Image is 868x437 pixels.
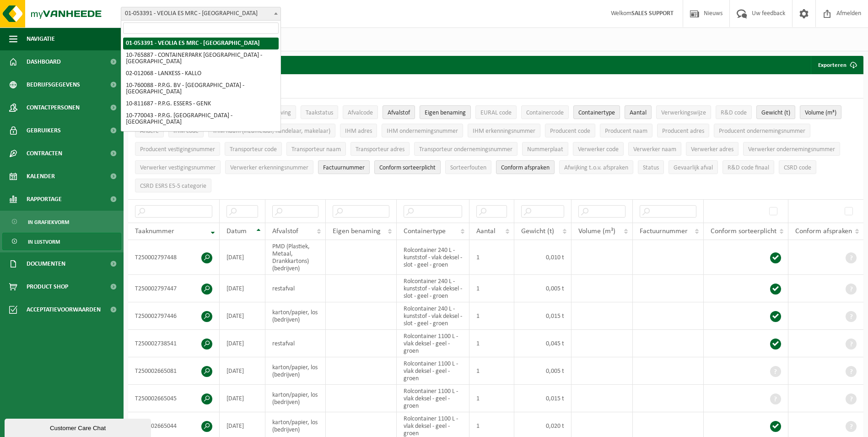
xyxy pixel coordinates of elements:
[404,228,446,235] span: Containertype
[748,146,835,153] span: Verwerker ondernemingsnummer
[476,228,496,235] span: Aantal
[600,124,652,137] button: Producent naamProducent naam: Activate to sort
[669,160,718,174] button: Gevaarlijk afval : Activate to sort
[545,124,595,137] button: Producent codeProducent code: Activate to sort
[387,128,458,135] span: IHM ondernemingsnummer
[230,164,308,171] span: Verwerker erkenningsnummer
[135,160,221,174] button: Verwerker vestigingsnummerVerwerker vestigingsnummer: Activate to sort
[265,330,326,357] td: restafval
[318,160,370,174] button: FactuurnummerFactuurnummer: Activate to sort
[743,142,840,156] button: Verwerker ondernemingsnummerVerwerker ondernemingsnummer: Activate to sort
[662,128,704,135] span: Producent adres
[350,142,410,156] button: Transporteur adresTransporteur adres: Activate to sort
[123,49,279,68] li: 10-765887 - CONTAINERPARK [GEOGRAPHIC_DATA] - [GEOGRAPHIC_DATA]
[28,213,69,231] span: In grafiekvorm
[631,10,674,17] strong: SALES SUPPORT
[501,164,550,171] span: Conform afspraken
[397,385,469,412] td: Rolcontainer 1100 L - vlak deksel - geel - groen
[140,146,215,153] span: Producent vestigingsnummer
[301,105,338,119] button: TaakstatusTaakstatus: Activate to sort
[27,252,65,275] span: Documenten
[135,142,220,156] button: Producent vestigingsnummerProducent vestigingsnummer: Activate to sort
[638,160,664,174] button: StatusStatus: Activate to sort
[397,240,469,275] td: Rolcontainer 240 L - kunststof - vlak deksel - slot - geel - groen
[716,105,752,119] button: R&D codeR&amp;D code: Activate to sort
[128,302,220,330] td: T250002797446
[220,357,265,385] td: [DATE]
[711,228,776,235] span: Conform sorteerplicht
[27,73,80,96] span: Bedrijfsgegevens
[128,357,220,385] td: T250002665081
[123,80,279,98] li: 10-760088 - P.P.G. BV - [GEOGRAPHIC_DATA] - [GEOGRAPHIC_DATA]
[469,302,514,330] td: 1
[128,385,220,412] td: T250002665045
[397,302,469,330] td: Rolcontainer 240 L - kunststof - vlak deksel - slot - geel - groen
[714,124,810,137] button: Producent ondernemingsnummerProducent ondernemingsnummer: Activate to sort
[140,164,216,171] span: Verwerker vestigingsnummer
[625,105,652,119] button: AantalAantal: Activate to sort
[469,357,514,385] td: 1
[383,105,415,119] button: AfvalstofAfvalstof: Activate to sort
[445,160,491,174] button: SorteerfoutenSorteerfouten: Activate to sort
[306,109,333,116] span: Taakstatus
[573,105,620,119] button: ContainertypeContainertype: Activate to sort
[286,142,346,156] button: Transporteur naamTransporteur naam: Activate to sort
[230,146,277,153] span: Transporteur code
[123,110,279,128] li: 10-770043 - P.P.G. [GEOGRAPHIC_DATA] - [GEOGRAPHIC_DATA]
[805,109,836,116] span: Volume (m³)
[123,98,279,110] li: 10-811687 - P.P.G. ESSERS - GENK
[272,228,298,235] span: Afvalstof
[27,298,101,321] span: Acceptatievoorwaarden
[333,228,381,235] span: Eigen benaming
[220,302,265,330] td: [DATE]
[522,142,568,156] button: NummerplaatNummerplaat: Activate to sort
[356,146,404,153] span: Transporteur adres
[521,105,569,119] button: ContainercodeContainercode: Activate to sort
[5,417,153,437] iframe: chat widget
[514,240,571,275] td: 0,010 t
[779,160,816,174] button: CSRD codeCSRD code: Activate to sort
[514,275,571,302] td: 0,005 t
[382,124,463,137] button: IHM ondernemingsnummerIHM ondernemingsnummer: Activate to sort
[27,119,61,142] span: Gebruikers
[27,142,62,165] span: Contracten
[527,146,563,153] span: Nummerplaat
[265,357,326,385] td: karton/papier, los (bedrijven)
[135,179,211,192] button: CSRD ESRS E5-5 categorieCSRD ESRS E5-5 categorie: Activate to sort
[265,302,326,330] td: karton/papier, los (bedrijven)
[728,164,769,171] span: R&D code finaal
[761,109,790,116] span: Gewicht (t)
[2,233,121,250] a: In lijstvorm
[225,160,313,174] button: Verwerker erkenningsnummerVerwerker erkenningsnummer: Activate to sort
[121,7,280,20] span: 01-053391 - VEOLIA ES MRC - ANTWERPEN
[469,275,514,302] td: 1
[220,275,265,302] td: [DATE]
[514,385,571,412] td: 0,015 t
[27,165,55,188] span: Kalender
[643,164,659,171] span: Status
[345,128,372,135] span: IHM adres
[28,233,60,251] span: In lijstvorm
[2,213,121,230] a: In grafiekvorm
[27,96,80,119] span: Contactpersonen
[521,228,554,235] span: Gewicht (t)
[220,330,265,357] td: [DATE]
[27,188,62,211] span: Rapportage
[128,275,220,302] td: T250002797447
[265,275,326,302] td: restafval
[397,275,469,302] td: Rolcontainer 240 L - kunststof - vlak deksel - slot - geel - groen
[656,105,711,119] button: VerwerkingswijzeVerwerkingswijze: Activate to sort
[226,228,247,235] span: Datum
[397,357,469,385] td: Rolcontainer 1100 L - vlak deksel - geel - groen
[27,50,61,73] span: Dashboard
[795,228,852,235] span: Conform afspraken
[719,128,805,135] span: Producent ondernemingsnummer
[628,142,681,156] button: Verwerker naamVerwerker naam: Activate to sort
[573,142,624,156] button: Verwerker codeVerwerker code: Activate to sort
[564,164,628,171] span: Afwijking t.o.v. afspraken
[135,228,174,235] span: Taaknummer
[414,142,518,156] button: Transporteur ondernemingsnummerTransporteur ondernemingsnummer : Activate to sort
[514,302,571,330] td: 0,015 t
[323,164,365,171] span: Factuurnummer
[691,146,733,153] span: Verwerker adres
